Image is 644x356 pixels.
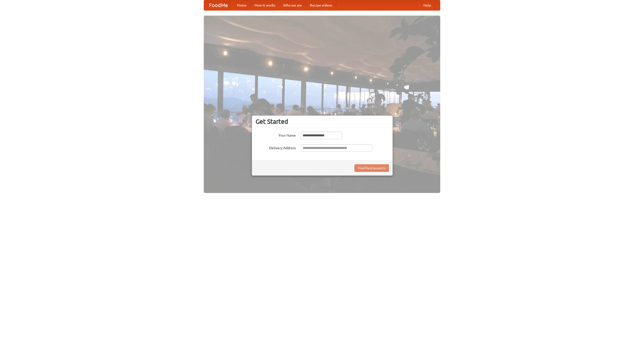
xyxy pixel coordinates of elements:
button: Find Restaurants! [354,164,389,172]
a: Home [233,0,251,10]
a: Recipe videos [306,0,336,10]
label: Your Name [256,132,296,138]
a: Help [419,0,435,10]
h3: Get Started [256,118,389,125]
a: Who we are [279,0,306,10]
a: How it works [251,0,279,10]
a: FoodMe [204,0,233,10]
label: Delivery Address [256,144,296,150]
